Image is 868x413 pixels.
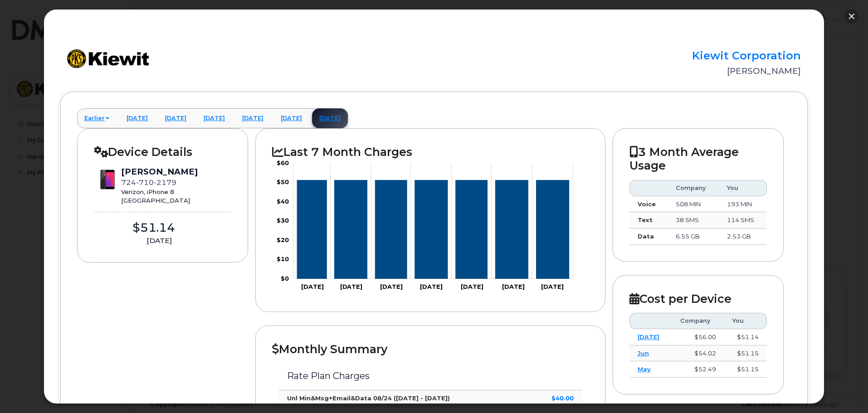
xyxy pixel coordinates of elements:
[672,313,724,329] th: Company
[724,345,767,362] td: $51.15
[724,329,767,345] td: $51.14
[272,342,588,356] h2: Monthly Summary
[829,374,861,406] iframe: Messenger Launcher
[724,313,767,329] th: You
[672,345,724,362] td: $54.02
[638,350,649,357] a: Jun
[672,329,724,345] td: $56.00
[638,333,659,340] a: [DATE]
